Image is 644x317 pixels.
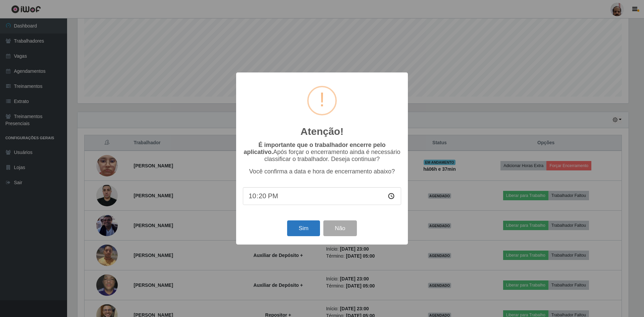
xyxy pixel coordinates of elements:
[323,220,357,236] button: Não
[243,142,401,163] p: Após forçar o encerramento ainda é necessário classificar o trabalhador. Deseja continuar?
[287,220,320,236] button: Sim
[244,142,385,155] b: É importante que o trabalhador encerre pelo aplicativo.
[243,168,401,175] p: Você confirma a data e hora de encerramento abaixo?
[301,125,343,138] h2: Atenção!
